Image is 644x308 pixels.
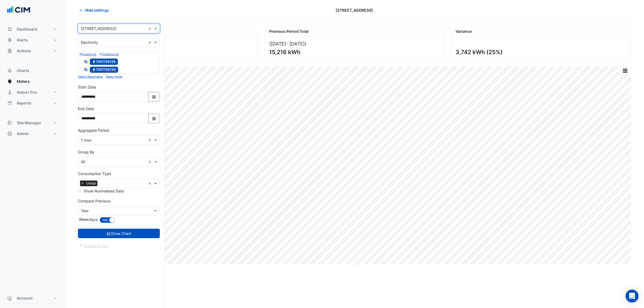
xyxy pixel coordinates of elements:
[4,98,61,109] button: Reports
[148,159,153,165] span: Clear
[84,67,89,72] fa-icon: Reportable
[7,27,12,32] app-icon: Dashboard
[85,7,109,13] span: Hide settings
[78,149,94,155] label: Group By
[17,100,31,106] span: Reports
[84,188,124,194] label: Show Normalised Data
[78,198,110,204] label: Compare Previous
[4,45,61,56] button: Actions
[17,79,30,84] span: Meters
[78,229,160,238] button: Draw Chart
[90,67,118,73] span: 7001156130
[78,171,111,176] label: Consumption Type
[455,49,625,55] div: 3,742 kWh (25%)
[148,181,153,186] span: Clear
[17,90,37,95] span: Indoor Env
[4,293,61,304] button: Account
[78,84,96,90] label: Start Date
[7,131,12,136] app-icon: Admin
[106,75,122,78] small: Select None
[451,26,631,37] div: Variance
[4,35,61,45] button: Alerts
[78,26,258,37] div: Current Period Total
[148,137,153,143] span: Clear
[17,37,28,43] span: Alerts
[78,75,103,78] small: Select Reportable
[78,106,94,112] label: End Date
[152,116,157,121] fa-icon: Select Date
[92,60,96,64] fa-icon: Electricity
[269,41,440,47] div: ([DATE] )
[100,53,118,56] small: Collapse All
[6,4,31,15] img: Company Logo
[7,90,12,95] app-icon: Indoor Env
[4,128,61,139] button: Admin
[78,5,113,15] button: Hide settings
[78,127,109,133] label: Aggregate Period
[100,52,118,57] button: Collapse All
[152,94,157,99] fa-icon: Select Date
[82,41,253,47] div: ([DATE] )
[90,58,118,65] span: 7001156129
[148,40,153,45] span: Clear
[4,117,61,128] button: Site Manager
[4,24,61,35] button: Dashboard
[620,67,630,74] button: More Options
[7,79,12,84] app-icon: Meters
[286,41,305,47] span: - [DATE]
[17,131,29,136] span: Admin
[626,290,639,303] div: Open Intercom Messenger
[78,243,108,248] app-escalated-ticket-create-button: Please draw the charts first
[106,74,122,79] button: Select None
[4,76,61,87] button: Meters
[7,37,12,43] app-icon: Alerts
[7,100,12,106] app-icon: Reports
[336,7,373,13] span: [STREET_ADDRESS]
[82,49,252,55] div: 18,958 kWh
[92,68,96,72] fa-icon: Electricity
[7,48,12,54] app-icon: Actions
[269,49,439,55] div: 15,216 kWh
[265,26,444,37] div: Previous Period Total
[78,217,98,222] label: Weekdays:
[17,296,32,301] span: Account
[7,120,12,126] app-icon: Site Manager
[84,59,89,64] fa-icon: Reportable
[78,74,103,79] button: Select Reportable
[4,87,61,98] button: Indoor Env
[17,120,41,126] span: Site Manager
[79,53,96,56] small: Expand All
[85,181,97,186] span: Usage
[80,181,85,186] span: ×
[17,48,31,54] span: Actions
[17,68,29,73] span: Charts
[17,27,37,32] span: Dashboard
[7,68,12,73] app-icon: Charts
[148,26,153,31] span: Clear
[4,65,61,76] button: Charts
[79,52,96,57] button: Expand All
